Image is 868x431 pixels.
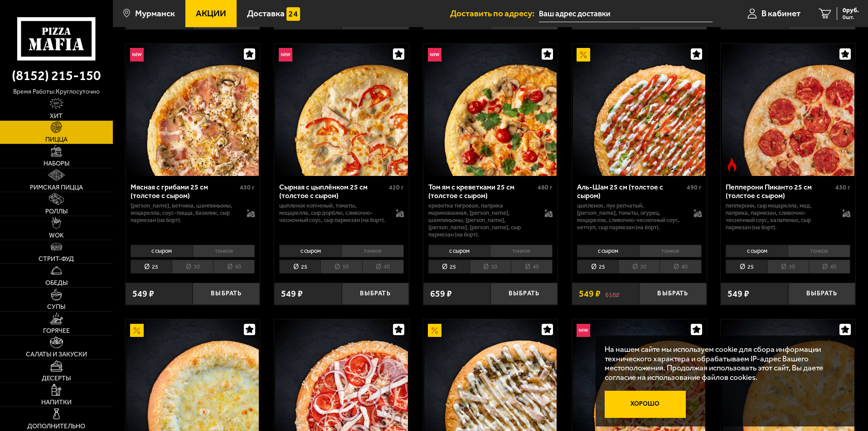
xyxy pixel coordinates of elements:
[193,283,260,305] button: Выбрать
[274,44,409,176] a: НовинкаСырная с цыплёнком 25 см (толстое с сыром)
[726,245,788,257] li: с сыром
[126,44,260,176] a: НовинкаМясная с грибами 25 см (толстое с сыром)
[835,184,850,191] span: 430 г
[213,260,255,274] li: 40
[47,304,65,310] span: Супы
[605,345,842,382] p: На нашем сайте мы используем cookie для сбора информации технического характера и обрабатываем IP...
[26,351,87,358] span: Салаты и закуски
[726,260,767,274] li: 25
[577,48,590,62] img: Акционный
[577,202,684,231] p: цыпленок, лук репчатый, [PERSON_NAME], томаты, огурец, моцарелла, сливочно-чесночный соус, кетчуп...
[130,324,144,337] img: Акционный
[605,289,620,298] s: 618 ₽
[639,283,706,305] button: Выбрать
[320,260,362,274] li: 30
[687,184,702,191] span: 490 г
[424,44,557,176] img: Том ям с креветками 25 см (толстое с сыром)
[490,245,553,257] li: тонкое
[577,183,684,200] div: Аль-Шам 25 см (толстое с сыром)
[843,14,859,20] span: 0 шт.
[131,202,238,224] p: [PERSON_NAME], ветчина, шампиньоны, моцарелла, соус-пицца, базилик, сыр пармезан (на борт).
[45,137,68,143] span: Пицца
[659,260,701,274] li: 40
[577,245,639,257] li: с сыром
[279,202,387,224] p: цыпленок копченый, томаты, моцарелла, сыр дорблю, сливочно-чесночный соус, сыр пармезан (на борт).
[430,289,452,298] span: 659 ₽
[725,158,739,171] img: Острое блюдо
[450,9,539,18] span: Доставить по адресу:
[131,183,238,200] div: Мясная с грибами 25 см (толстое с сыром)
[172,260,213,274] li: 30
[135,9,175,18] span: Мурманск
[44,161,69,167] span: Наборы
[49,232,64,239] span: WOK
[281,289,303,298] span: 549 ₽
[727,289,749,298] span: 549 ₽
[577,324,590,337] img: Новинка
[341,245,404,257] li: тонкое
[362,260,404,274] li: 40
[193,245,255,257] li: тонкое
[50,113,63,119] span: Хит
[511,260,553,274] li: 40
[572,44,707,176] a: АкционныйАль-Шам 25 см (толстое с сыром)
[240,184,255,191] span: 430 г
[130,48,144,62] img: Новинка
[726,183,833,200] div: Пепперони Пиканто 25 см (толстое с сыром)
[605,391,686,418] button: Хорошо
[43,328,70,334] span: Горячее
[428,324,441,337] img: Акционный
[726,202,833,231] p: пепперони, сыр Моцарелла, мед, паприка, пармезан, сливочно-чесночный соус, халапеньо, сыр пармеза...
[279,48,292,62] img: Новинка
[126,44,259,176] img: Мясная с грибами 25 см (толстое с сыром)
[722,44,854,176] img: Пепперони Пиканто 25 см (толстое с сыром)
[42,375,71,382] span: Десерты
[809,260,850,274] li: 40
[573,44,705,176] img: Аль-Шам 25 см (толстое с сыром)
[39,256,74,262] span: Стрит-фуд
[279,260,320,274] li: 25
[423,44,558,176] a: НовинкаТом ям с креветками 25 см (толстое с сыром)
[279,245,341,257] li: с сыром
[639,245,702,257] li: тонкое
[538,184,553,191] span: 480 г
[577,260,618,274] li: 25
[618,260,659,274] li: 30
[788,245,850,257] li: тонкое
[275,44,407,176] img: Сырная с цыплёнком 25 см (толстое с сыром)
[45,208,68,215] span: Роллы
[788,283,855,305] button: Выбрать
[579,289,601,298] span: 549 ₽
[286,7,300,21] img: 15daf4d41897b9f0e9f617042186c801.svg
[247,9,285,18] span: Доставка
[428,245,490,257] li: с сыром
[721,44,855,176] a: Острое блюдоПепперони Пиканто 25 см (толстое с сыром)
[30,185,83,191] span: Римская пицца
[389,184,404,191] span: 420 г
[490,283,558,305] button: Выбрать
[132,289,154,298] span: 549 ₽
[843,7,859,14] span: 0 руб.
[761,9,800,18] span: В кабинет
[470,260,511,274] li: 30
[539,5,713,22] input: Ваш адрес доставки
[428,48,441,62] img: Новинка
[41,399,72,406] span: Напитки
[342,283,409,305] button: Выбрать
[767,260,809,274] li: 30
[428,260,470,274] li: 25
[196,9,226,18] span: Акции
[428,183,536,200] div: Том ям с креветками 25 см (толстое с сыром)
[131,260,172,274] li: 25
[45,280,68,286] span: Обеды
[279,183,387,200] div: Сырная с цыплёнком 25 см (толстое с сыром)
[27,423,85,430] span: Дополнительно
[428,202,536,238] p: креветка тигровая, паприка маринованная, [PERSON_NAME], шампиньоны, [PERSON_NAME], [PERSON_NAME],...
[131,245,193,257] li: с сыром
